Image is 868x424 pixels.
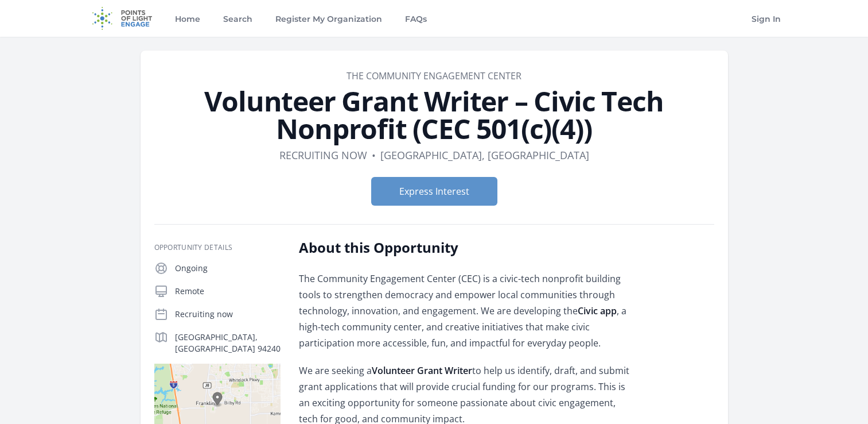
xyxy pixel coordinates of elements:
[578,304,617,317] strong: Civic app
[175,332,281,354] p: [GEOGRAPHIC_DATA], [GEOGRAPHIC_DATA] 94240
[299,238,635,257] h2: About this Opportunity
[380,147,589,163] dd: [GEOGRAPHIC_DATA], [GEOGRAPHIC_DATA]
[175,286,281,297] p: Remote
[279,147,367,163] dd: Recruiting now
[299,271,635,351] p: The Community Engagement Center (CEC) is a civic-tech nonprofit building tools to strengthen demo...
[175,263,281,274] p: Ongoing
[347,70,521,82] a: The Community Engagement Center
[372,364,472,377] strong: Volunteer Grant Writer
[154,87,714,142] h1: Volunteer Grant Writer – Civic Tech Nonprofit (CEC 501(c)(4))
[175,309,281,320] p: Recruiting now
[154,243,281,252] h3: Opportunity Details
[371,177,497,206] button: Express Interest
[372,147,376,163] div: •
